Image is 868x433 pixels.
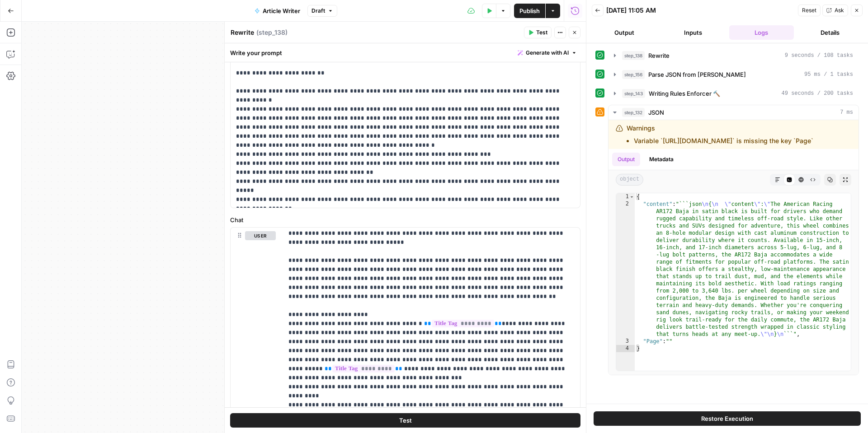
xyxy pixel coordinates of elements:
span: step_132 [622,108,645,117]
button: 7 ms [609,105,859,120]
button: Test [524,27,552,38]
span: object [616,174,643,186]
div: 7 ms [609,120,859,375]
button: user [245,231,276,240]
button: Inputs [660,25,726,40]
span: Rewrite [648,51,670,60]
button: Reset [798,5,821,16]
button: 49 seconds / 200 tasks [609,86,859,101]
span: Test [399,416,412,425]
div: 2 [616,200,635,338]
textarea: Rewrite [231,28,254,37]
span: Test [536,28,547,37]
div: 3 [616,338,635,345]
div: Warnings [627,124,813,145]
button: Metadata [644,153,679,166]
button: Draft [307,5,337,17]
button: Output [612,153,640,166]
span: Reset [802,6,816,14]
button: Generate with AI [514,47,580,59]
span: Restore Execution [701,414,753,423]
span: step_138 [622,51,645,60]
button: Ask [822,5,848,16]
span: Article Writer [263,6,300,15]
button: Test [230,413,580,428]
label: Chat [230,215,580,224]
span: Parse JSON from [PERSON_NAME] [648,70,746,79]
span: Publish [519,6,540,15]
span: JSON [648,108,664,117]
button: 9 seconds / 108 tasks [609,48,859,63]
button: 95 ms / 1 tasks [609,67,859,82]
div: Write your prompt [225,43,586,62]
div: 1 [616,193,635,200]
div: 4 [616,345,635,352]
span: Draft [311,7,325,15]
span: step_156 [622,70,645,79]
span: step_143 [622,89,645,98]
span: ( step_138 ) [256,28,288,37]
button: Article Writer [249,4,306,18]
span: 9 seconds / 108 tasks [785,51,853,60]
button: Restore Execution [594,411,861,426]
span: 95 ms / 1 tasks [804,70,853,79]
button: Output [592,25,657,40]
button: Logs [729,25,794,40]
button: Details [797,25,863,40]
span: 7 ms [840,108,853,116]
span: Toggle code folding, rows 1 through 4 [629,193,634,200]
span: Ask [835,6,844,14]
span: Generate with AI [526,49,569,57]
button: Publish [514,4,545,18]
span: 49 seconds / 200 tasks [782,89,853,98]
li: Variable `[URL][DOMAIN_NAME]` is missing the key `Page` [634,136,813,145]
span: Writing Rules Enforcer 🔨 [649,89,720,98]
